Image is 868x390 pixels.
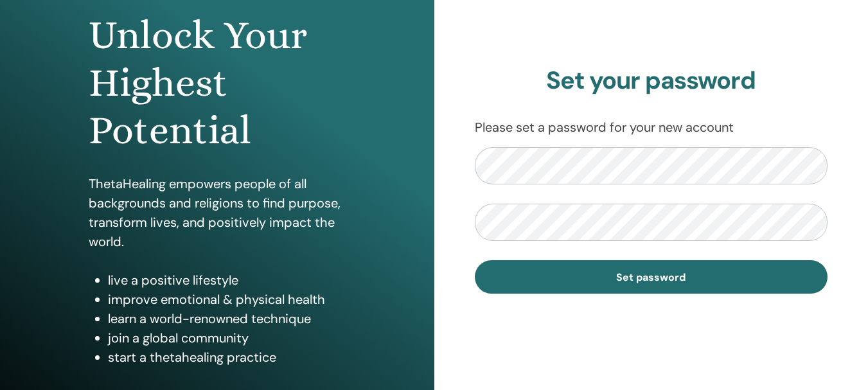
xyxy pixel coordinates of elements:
span: Set password [616,270,686,284]
li: join a global community [108,328,346,348]
li: live a positive lifestyle [108,270,346,290]
button: Set password [475,260,828,294]
li: improve emotional & physical health [108,290,346,309]
h2: Set your password [475,66,828,96]
li: start a thetahealing practice [108,348,346,367]
p: Please set a password for your new account [475,118,828,137]
h1: Unlock Your Highest Potential [89,12,346,155]
p: ThetaHealing empowers people of all backgrounds and religions to find purpose, transform lives, a... [89,174,346,251]
li: learn a world-renowned technique [108,309,346,328]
